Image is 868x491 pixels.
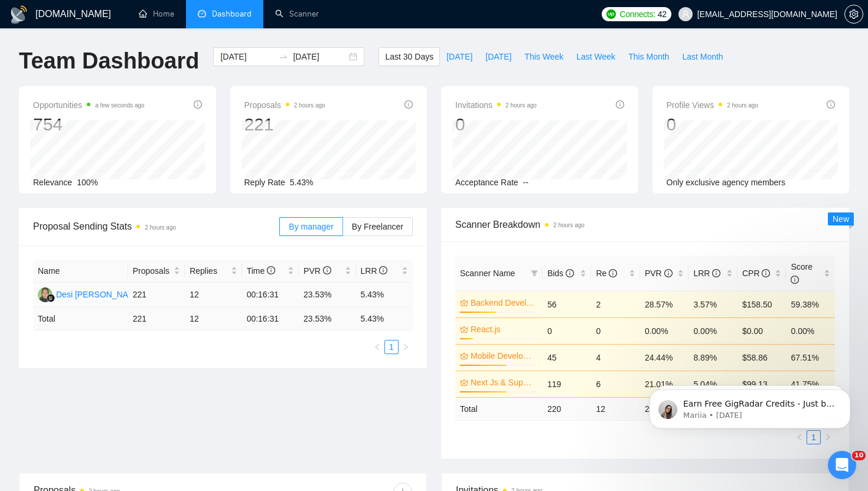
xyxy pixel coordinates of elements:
[681,10,690,18] span: user
[220,50,274,63] input: Start date
[374,343,381,351] span: left
[279,52,288,61] span: swap-right
[290,178,314,187] span: 5.43%
[455,178,518,187] span: Acceptance Rate
[852,451,866,460] span: 10
[356,307,413,330] td: 5.43 %
[688,317,738,344] td: 0.00%
[455,397,543,420] td: Total
[198,9,206,18] span: dashboard
[609,269,617,277] span: info-circle
[528,264,540,282] span: filter
[738,317,787,344] td: $0.00
[244,98,325,112] span: Proposals
[606,9,616,19] img: upwork-logo.png
[399,340,413,354] button: right
[547,269,574,278] span: Bids
[399,340,413,354] li: Next Page
[56,288,143,301] div: Desi [PERSON_NAME]
[33,98,145,112] span: Opportunities
[404,100,413,109] span: info-circle
[591,344,640,371] td: 4
[294,102,325,109] time: 2 hours ago
[664,269,673,277] span: info-circle
[591,397,640,420] td: 12
[742,269,770,278] span: CPR
[543,344,592,371] td: 45
[279,52,288,61] span: to
[658,8,667,21] span: 42
[543,291,592,317] td: 56
[645,269,673,278] span: PVR
[566,269,574,277] span: info-circle
[738,344,787,371] td: $58.86
[455,217,835,232] span: Scanner Breakdown
[77,178,98,187] span: 100%
[524,50,563,63] span: This Week
[688,344,738,371] td: 8.89%
[523,178,528,187] span: --
[145,224,176,231] time: 2 hours ago
[628,50,669,63] span: This Month
[786,344,835,371] td: 67.51%
[460,325,468,333] span: crown
[33,113,145,136] div: 754
[640,317,689,344] td: 0.00%
[667,98,759,112] span: Profile Views
[460,352,468,360] span: crown
[361,266,388,276] span: LRR
[762,269,770,277] span: info-circle
[379,266,387,274] span: info-circle
[299,307,355,330] td: 23.53 %
[385,50,433,63] span: Last 30 Days
[471,349,536,362] a: Mobile Development
[471,323,536,336] a: React.js
[682,50,723,63] span: Last Month
[596,269,617,278] span: Re
[139,9,174,19] a: homeHome
[9,5,28,24] img: logo
[38,289,143,299] a: DWDesi [PERSON_NAME]
[378,47,440,66] button: Last 30 Days
[712,269,720,277] span: info-circle
[591,371,640,397] td: 6
[591,291,640,317] td: 2
[356,283,413,307] td: 5.43%
[293,50,347,63] input: End date
[688,291,738,317] td: 3.57%
[190,264,228,277] span: Replies
[479,47,518,66] button: [DATE]
[370,340,384,354] button: left
[471,296,536,309] a: Backend Development Python and Go
[304,266,331,276] span: PVR
[33,178,72,187] span: Relevance
[786,291,835,317] td: 59.38%
[128,307,185,330] td: 221
[505,102,537,109] time: 2 hours ago
[352,222,403,231] span: By Freelancer
[791,276,799,284] span: info-circle
[133,264,171,277] span: Proposals
[640,291,689,317] td: 28.57%
[446,50,472,63] span: [DATE]
[543,371,592,397] td: 119
[244,178,285,187] span: Reply Rate
[440,47,479,66] button: [DATE]
[844,9,863,19] a: setting
[128,283,185,307] td: 221
[38,287,53,302] img: DW
[591,317,640,344] td: 0
[786,317,835,344] td: 0.00%
[33,307,128,330] td: Total
[402,343,409,351] span: right
[570,47,622,66] button: Last Week
[460,378,468,387] span: crown
[616,100,624,109] span: info-circle
[828,451,856,479] iframe: Intercom live chat
[244,113,325,136] div: 221
[242,283,299,307] td: 00:16:31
